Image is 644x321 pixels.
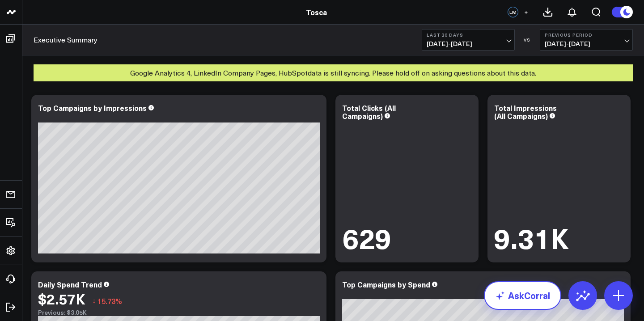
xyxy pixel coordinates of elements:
span: [DATE] - [DATE] [545,40,628,47]
span: + [524,9,528,15]
div: Google Analytics 4, LinkedIn Company Pages, HubSpot data is still syncing. Please hold off on ask... [34,64,633,81]
div: Total Clicks (All Campaigns) [342,103,396,121]
button: Last 30 Days[DATE]-[DATE] [422,29,515,51]
a: AskCorral [484,281,561,310]
div: $2.57K [38,291,85,307]
div: Top Campaigns by Impressions [38,103,147,113]
span: [DATE] - [DATE] [427,40,510,47]
a: Tosca [306,7,327,17]
b: Previous Period [545,32,628,38]
button: + [521,7,531,17]
div: Top Campaigns by Spend [342,279,430,289]
button: Previous Period[DATE]-[DATE] [540,29,633,51]
b: Last 30 Days [427,32,510,38]
span: ↓ [92,295,96,307]
div: LM [508,7,518,17]
div: Daily Spend Trend [38,279,102,289]
div: 9.31K [494,224,569,251]
div: VS [519,37,535,42]
div: 629 [342,224,392,251]
a: Executive Summary [34,35,97,45]
span: 15.73% [97,296,122,306]
div: Previous: $3.05K [38,309,320,316]
div: Total Impressions (All Campaigns) [494,103,557,121]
